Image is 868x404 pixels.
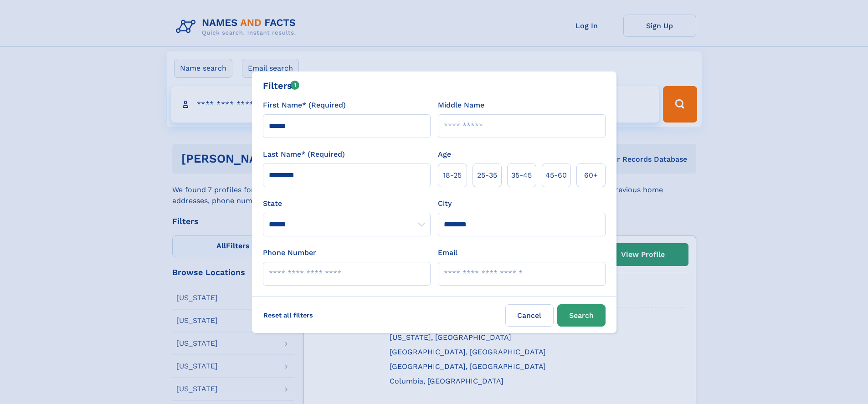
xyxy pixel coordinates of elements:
label: Email [438,247,457,258]
label: State [263,198,431,209]
label: City [438,198,452,209]
button: Search [557,304,606,327]
label: Reset all filters [257,304,319,326]
label: Cancel [505,304,554,327]
span: 25‑35 [477,170,497,181]
label: First Name* (Required) [263,100,346,111]
span: 60+ [584,170,598,181]
span: 35‑45 [511,170,532,181]
div: Filters [263,79,300,92]
label: Last Name* (Required) [263,149,345,160]
label: Age [438,149,451,160]
span: 45‑60 [545,170,567,181]
span: 18‑25 [443,170,462,181]
label: Middle Name [438,100,484,111]
label: Phone Number [263,247,316,258]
